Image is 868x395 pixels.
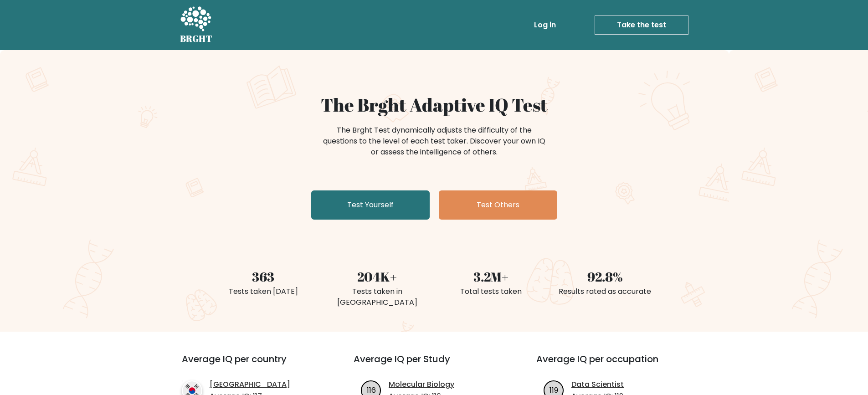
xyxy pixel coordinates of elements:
[367,385,376,395] text: 116
[311,190,430,220] a: Test Yourself
[530,16,560,34] a: Log in
[571,379,624,390] a: Data Scientist
[440,267,543,286] div: 3.2M+
[595,15,688,35] a: Take the test
[212,94,657,116] h1: The Brght Adaptive IQ Test
[354,354,514,375] h3: Average IQ per Study
[212,267,315,286] div: 363
[550,385,558,395] text: 119
[180,33,213,44] h5: BRGHT
[440,286,543,297] div: Total tests taken
[554,286,657,297] div: Results rated as accurate
[389,379,454,390] a: Molecular Biology
[439,190,557,220] a: Test Others
[326,286,429,308] div: Tests taken in [GEOGRAPHIC_DATA]
[180,4,213,46] a: BRGHT
[210,379,290,390] a: [GEOGRAPHIC_DATA]
[536,354,697,375] h3: Average IQ per occupation
[182,354,321,375] h3: Average IQ per country
[320,125,548,158] div: The Brght Test dynamically adjusts the difficulty of the questions to the level of each test take...
[554,267,657,286] div: 92.8%
[212,286,315,297] div: Tests taken [DATE]
[326,267,429,286] div: 204K+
